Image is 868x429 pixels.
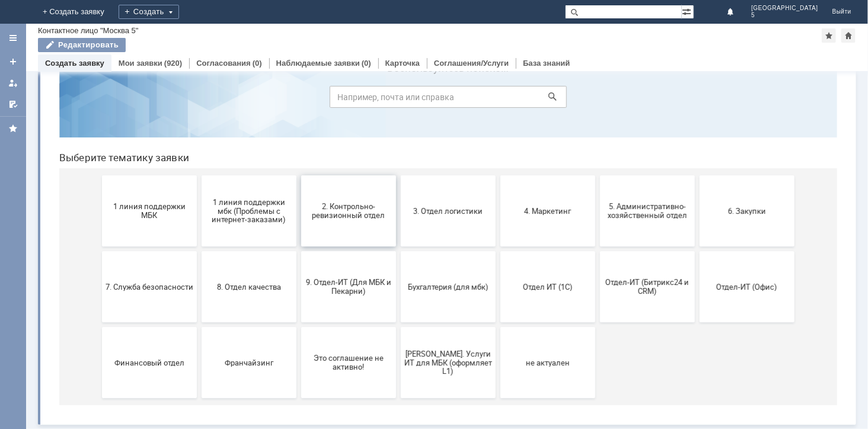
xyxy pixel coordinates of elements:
[45,59,104,68] a: Создать заявку
[751,12,818,19] span: 5
[56,325,143,334] span: Финансовый отдел
[4,52,23,71] a: Создать заявку
[280,53,517,75] input: Например, почта или справка
[155,249,243,258] span: 8. Отдел качества
[56,249,143,258] span: 7. Служба безопасности
[52,218,147,289] button: 7. Служба безопасности
[550,142,645,213] button: 5. Административно-хозяйственный отдел
[52,294,147,365] button: Финансовый отдел
[650,142,745,213] button: 6. Закупки
[155,325,243,334] span: Франчайзинг
[523,59,570,68] a: База знаний
[56,169,143,187] span: 1 линия поддержки МБК
[355,173,442,182] span: 3. Отдел логистики
[4,95,23,114] a: Мои согласования
[454,325,542,334] span: не актуален
[550,218,645,289] button: Отдел-ИТ (Битрикс24 и CRM)
[251,142,346,213] button: 2. Контрольно-ревизионный отдел
[451,294,545,365] button: не актуален
[4,73,23,92] a: Мои заявки
[351,294,446,365] button: [PERSON_NAME]. Услуги ИТ для МБК (оформляет L1)
[251,294,346,365] button: Это соглашение не активно!
[554,169,642,187] span: 5. Административно-хозяйственный отдел
[653,173,741,182] span: 6. Закупки
[255,245,343,262] span: 9. Отдел-ИТ (Для МБК и Пекарни)
[841,28,856,43] div: Сделать домашней страницей
[9,119,787,130] header: Выберите тематику заявки
[355,316,442,342] span: [PERSON_NAME]. Услуги ИТ для МБК (оформляет L1)
[451,142,545,213] button: 4. Маркетинг
[255,321,343,338] span: Это соглашение не активно!
[682,5,694,17] span: Расширенный поиск
[434,59,509,68] a: Соглашения/Услуги
[751,5,818,12] span: [GEOGRAPHIC_DATA]
[454,249,542,258] span: Отдел ИТ (1С)
[119,59,162,68] a: Мои заявки
[822,28,836,43] div: Добавить в избранное
[351,142,446,213] button: 3. Отдел логистики
[255,169,343,187] span: 2. Контрольно-ревизионный отдел
[253,59,262,68] div: (0)
[155,164,243,191] span: 1 линия поддержки мбк (Проблемы с интернет-заказами)
[52,142,147,213] button: 1 линия поддержки МБК
[251,218,346,289] button: 9. Отдел-ИТ (Для МБК и Пекарни)
[152,218,247,289] button: 8. Отдел качества
[152,142,247,213] button: 1 линия поддержки мбк (Проблемы с интернет-заказами)
[152,294,247,365] button: Франчайзинг
[164,59,182,68] div: (920)
[196,59,251,68] a: Согласования
[362,59,371,68] div: (0)
[276,59,360,68] a: Наблюдаемые заявки
[653,249,741,258] span: Отдел-ИТ (Офис)
[554,245,642,262] span: Отдел-ИТ (Битрикс24 и CRM)
[451,218,545,289] button: Отдел ИТ (1С)
[355,249,442,258] span: Бухгалтерия (для мбк)
[280,29,517,41] label: Воспользуйтесь поиском
[454,173,542,182] span: 4. Маркетинг
[650,218,745,289] button: Отдел-ИТ (Офис)
[119,5,179,19] div: Создать
[351,218,446,289] button: Бухгалтерия (для мбк)
[385,59,420,68] a: Карточка
[38,26,139,35] div: Контактное лицо "Москва 5"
